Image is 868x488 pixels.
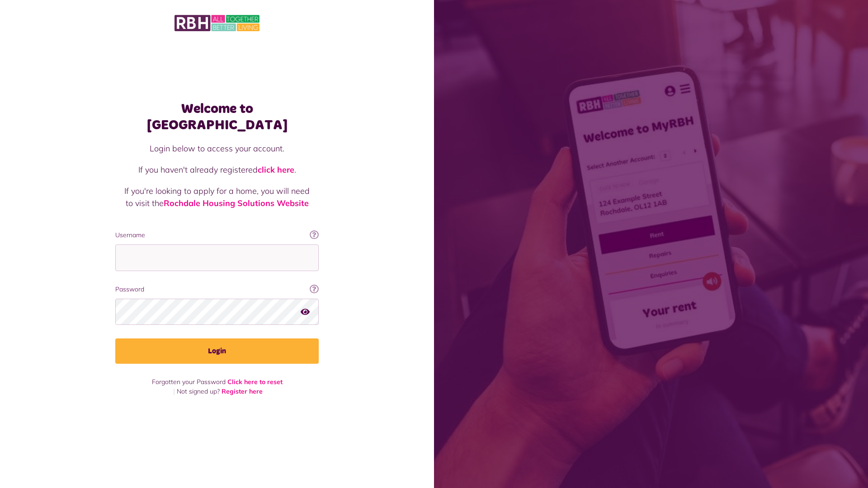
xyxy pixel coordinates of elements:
[124,164,310,176] p: If you haven't already registered .
[115,101,319,133] h1: Welcome to [GEOGRAPHIC_DATA]
[175,14,259,33] img: MyRBH
[115,230,319,240] label: Username
[124,142,310,155] p: Login below to access your account.
[164,198,309,208] a: Rochdale Housing Solutions Website
[152,378,226,386] span: Forgotten your Password
[227,378,283,386] a: Click here to reset
[258,164,294,175] a: click here
[177,387,220,395] span: Not signed up?
[222,387,263,395] a: Register here
[124,185,310,209] p: If you're looking to apply for a home, you will need to visit the
[115,338,319,364] button: Login
[115,285,319,294] label: Password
